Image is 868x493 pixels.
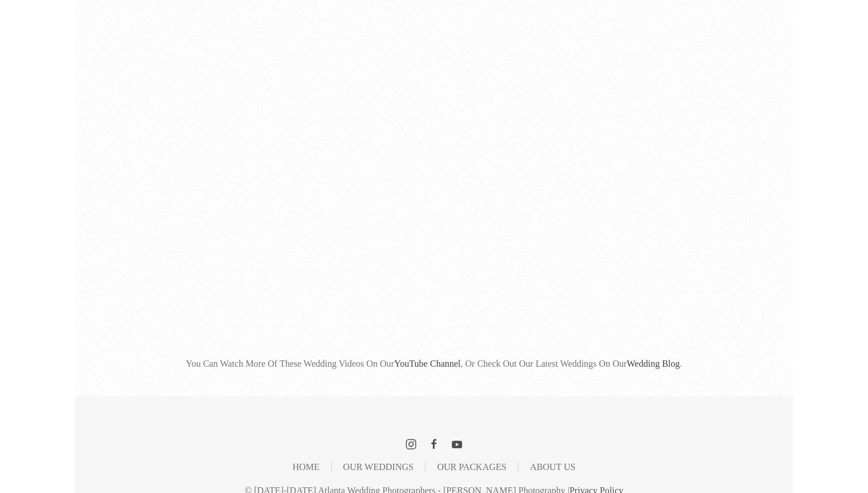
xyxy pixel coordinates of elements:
[627,359,680,368] a: Wedding Blog
[530,467,575,468] a: About Us
[186,359,683,368] span: You can watch more of these wedding videos on our , or check out our latest weddings on our .
[394,359,461,368] a: YouTube Channel
[343,467,414,468] a: Our Weddings
[437,467,506,468] a: Our Packages
[293,467,320,468] a: Home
